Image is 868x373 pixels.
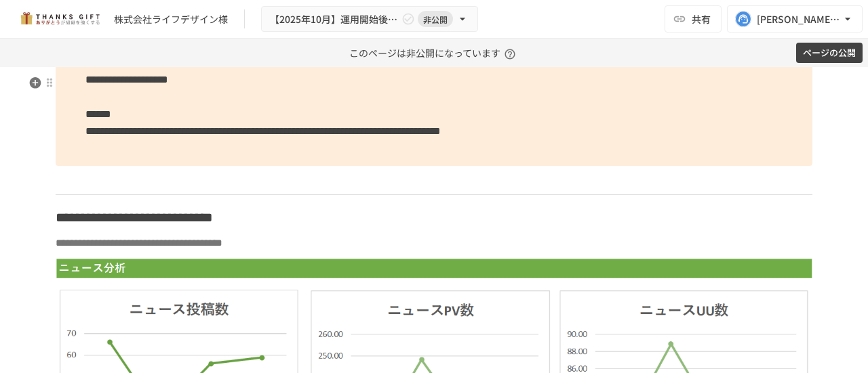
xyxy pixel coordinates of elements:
[727,5,863,32] button: [PERSON_NAME][EMAIL_ADDRESS][DOMAIN_NAME]
[665,5,722,32] button: 共有
[114,12,228,26] div: 株式会社ライフデザイン様
[796,43,863,64] button: ページの公開
[16,8,103,30] img: mMP1OxWUAhQbsRWCurg7vIHe5HqDpP7qZo7fRoNLXQh
[757,11,841,28] div: [PERSON_NAME][EMAIL_ADDRESS][DOMAIN_NAME]
[270,11,399,28] span: 【2025年10月】運用開始後振り返りミーティング
[418,12,453,26] span: 非公開
[261,6,478,32] button: 【2025年10月】運用開始後振り返りミーティング非公開
[692,12,711,26] span: 共有
[349,39,519,67] p: このページは非公開になっています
